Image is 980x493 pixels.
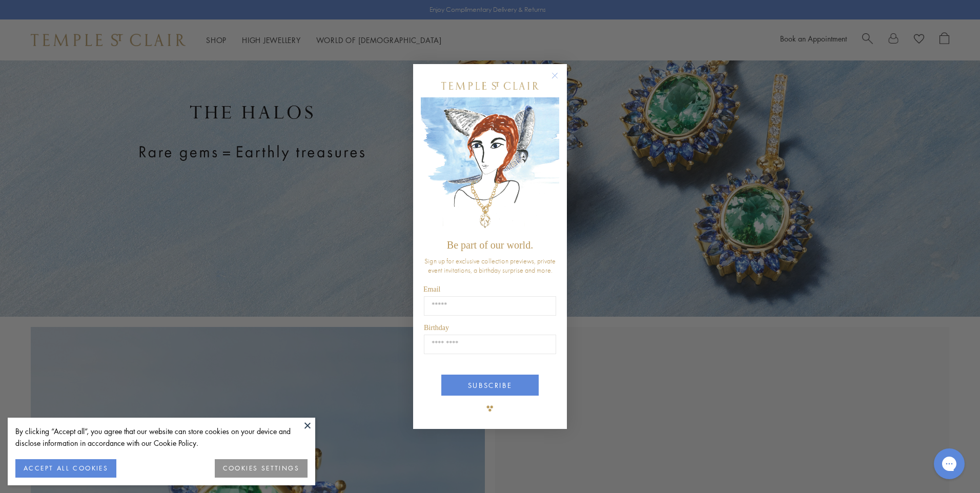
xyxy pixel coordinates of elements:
input: Email [424,296,556,316]
img: c4a9eb12-d91a-4d4a-8ee0-386386f4f338.jpeg [421,97,559,234]
button: ACCEPT ALL COOKIES [15,459,116,478]
span: Be part of our world. [447,239,533,251]
img: TSC [480,398,500,419]
span: Email [423,285,440,293]
span: Sign up for exclusive collection previews, private event invitations, a birthday surprise and more. [424,256,556,275]
span: Birthday [424,324,449,332]
img: Temple St. Clair [441,82,539,90]
div: By clicking “Accept all”, you agree that our website can store cookies on your device and disclos... [15,425,308,449]
iframe: Gorgias live chat messenger [929,445,970,483]
button: SUBSCRIBE [441,375,539,396]
button: COOKIES SETTINGS [215,459,308,478]
button: Close dialog [554,74,566,87]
